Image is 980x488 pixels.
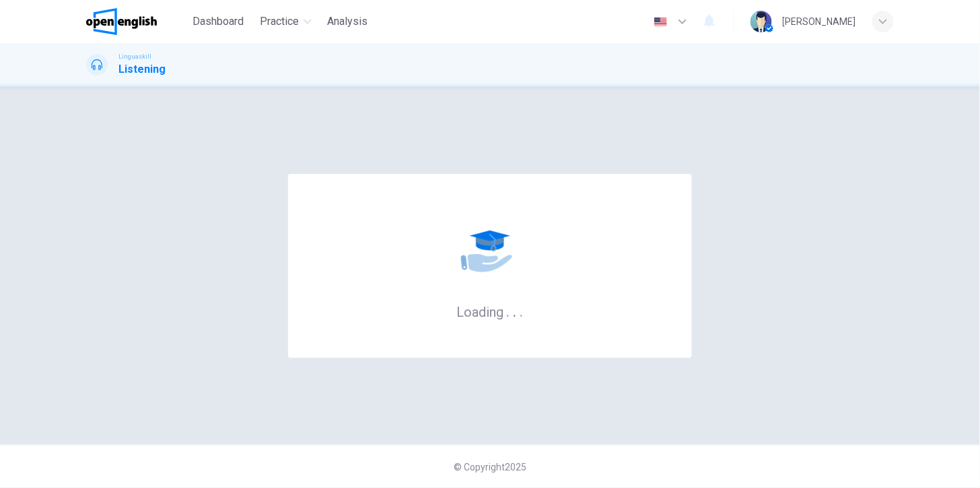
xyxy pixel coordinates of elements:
button: Dashboard [188,9,250,34]
span: Analysis [328,13,368,30]
img: en [652,17,669,27]
h6: . [512,299,517,322]
img: Profile picture [750,11,772,32]
h6: Loading [456,303,524,320]
button: Analysis [322,9,374,34]
span: © Copyright 2025 [454,462,526,472]
img: OpenEnglish logo [86,8,157,35]
a: OpenEnglish logo [86,8,188,35]
h6: . [519,299,524,322]
button: Practice [255,9,317,34]
h6: . [505,299,510,322]
span: Practice [260,13,300,30]
span: Dashboard [193,13,244,30]
div: [PERSON_NAME] [783,13,856,30]
h1: Listening [118,61,166,78]
span: Linguaskill [118,52,151,61]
